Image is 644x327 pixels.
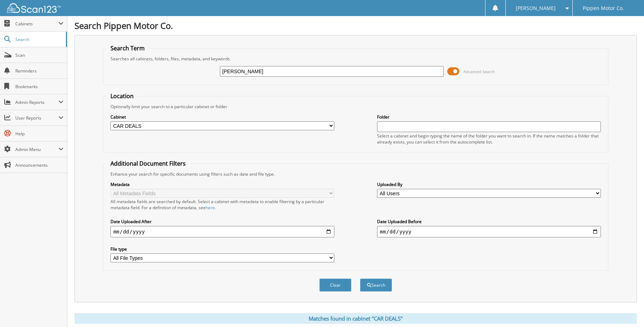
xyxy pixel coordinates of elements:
[15,146,58,152] span: Admin Menu
[74,313,637,324] div: Matches found in cabinet "CAR DEALS"
[360,278,392,292] button: Search
[377,133,601,145] div: Select a cabinet and begin typing the name of the folder you want to search in. If the name match...
[15,115,58,121] span: User Reports
[583,6,624,10] span: Pippen Motor Co.
[15,84,63,90] span: Bookmarks
[463,69,495,74] span: Advanced Search
[74,20,637,31] h1: Search Pippen Motor Co.
[107,56,604,62] div: Searches all cabinets, folders, files, metadata, and keywords
[15,68,63,74] span: Reminders
[15,131,63,137] span: Help
[110,218,334,225] label: Date Uploaded After
[377,218,601,225] label: Date Uploaded Before
[110,226,334,237] input: start
[377,226,601,237] input: end
[110,246,334,252] label: File type
[15,99,58,105] span: Admin Reports
[319,278,351,292] button: Clear
[110,114,334,120] label: Cabinet
[377,114,601,120] label: Folder
[110,181,334,187] label: Metadata
[107,92,137,100] legend: Location
[15,52,63,58] span: Scan
[377,181,601,187] label: Uploaded By
[110,198,334,211] div: All metadata fields are searched by default. Select a cabinet with metadata to enable filtering b...
[15,162,63,168] span: Announcements
[516,6,556,10] span: [PERSON_NAME]
[7,3,61,13] img: scan123-logo-white.svg
[107,171,604,177] div: Enhance your search for specific documents using filters such as date and file type.
[107,160,189,167] legend: Additional Document Filters
[15,36,62,42] span: Search
[15,21,58,27] span: Cabinets
[107,44,148,52] legend: Search Term
[107,104,604,110] div: Optionally limit your search to a particular cabinet or folder
[206,205,215,211] a: here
